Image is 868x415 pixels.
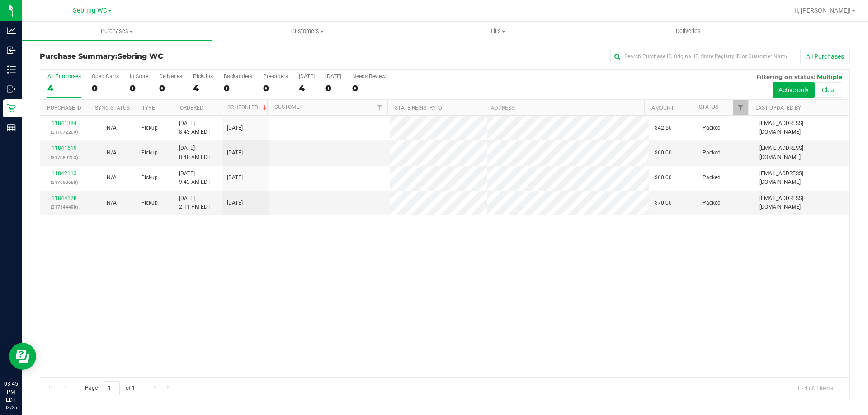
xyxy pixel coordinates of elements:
[699,104,718,110] a: Status
[107,125,117,131] span: Not Applicable
[610,50,791,63] input: Search Purchase ID, Original ID, State Registry ID or Customer Name...
[107,200,117,206] span: Not Applicable
[77,381,142,395] span: Page of 1
[274,104,302,110] a: Customer
[107,124,117,132] button: N/A
[92,73,119,79] div: Open Carts
[95,105,130,111] a: Sync Status
[733,100,748,115] a: Filter
[141,124,158,132] span: Pickup
[352,73,386,79] div: Needs Review
[104,381,120,395] input: 1
[402,22,593,41] a: Tills
[46,178,82,187] p: (317098688)
[4,380,18,404] p: 03:45 PM EDT
[703,199,721,207] span: Packed
[7,26,16,35] inline-svg: Analytics
[7,104,16,113] inline-svg: Retail
[263,83,288,93] div: 0
[9,343,36,370] iframe: Resource center
[212,27,402,35] span: Customers
[325,83,341,93] div: 0
[703,149,721,157] span: Packed
[52,195,77,201] a: 11844128
[759,144,844,161] span: [EMAIL_ADDRESS][DOMAIN_NAME]
[52,145,77,151] a: 11841619
[756,73,815,80] span: Filtering on status:
[107,149,117,156] span: Not Applicable
[107,174,117,181] span: Not Applicable
[46,203,82,211] p: (317144498)
[655,173,672,182] span: $60.00
[141,149,158,157] span: Pickup
[227,199,243,207] span: [DATE]
[47,83,81,93] div: 4
[107,199,117,207] button: N/A
[52,170,77,177] a: 11842113
[141,173,158,182] span: Pickup
[92,83,119,93] div: 0
[179,144,211,161] span: [DATE] 8:48 AM EDT
[130,73,148,79] div: In Store
[816,82,842,98] button: Clear
[227,124,243,132] span: [DATE]
[227,149,243,157] span: [DATE]
[352,83,386,93] div: 0
[7,46,16,55] inline-svg: Inbound
[22,22,212,41] a: Purchases
[212,22,402,41] a: Customers
[7,123,16,132] inline-svg: Reports
[263,73,288,79] div: Pre-orders
[403,27,592,35] span: Tills
[299,83,315,93] div: 4
[655,149,672,157] span: $60.00
[40,52,310,61] h3: Purchase Summary:
[655,124,672,132] span: $42.50
[755,105,801,111] a: Last Updated By
[107,149,117,157] button: N/A
[46,153,82,162] p: (317089253)
[651,105,674,111] a: Amount
[224,73,252,79] div: Back-orders
[4,404,18,411] p: 08/25
[792,7,851,14] span: Hi, [PERSON_NAME]!
[193,73,213,79] div: PickUps
[73,7,107,14] span: Sebring WC
[395,105,442,111] a: State Registry ID
[299,73,315,79] div: [DATE]
[224,83,252,93] div: 0
[118,52,163,61] span: Sebring WC
[790,381,840,395] span: 1 - 4 of 4 items
[373,100,387,115] a: Filter
[22,27,212,35] span: Purchases
[325,73,341,79] div: [DATE]
[46,128,82,136] p: (317072209)
[759,169,844,187] span: [EMAIL_ADDRESS][DOMAIN_NAME]
[180,105,203,111] a: Ordered
[107,173,117,182] button: N/A
[703,173,721,182] span: Packed
[773,82,815,98] button: Active only
[703,124,721,132] span: Packed
[759,194,844,211] span: [EMAIL_ADDRESS][DOMAIN_NAME]
[179,169,211,187] span: [DATE] 9:43 AM EDT
[227,104,269,111] a: Scheduled
[47,105,81,111] a: Purchase ID
[141,199,158,207] span: Pickup
[655,199,672,207] span: $70.00
[47,73,81,79] div: All Purchases
[159,73,182,79] div: Deliveries
[52,120,77,126] a: 11841384
[179,119,211,136] span: [DATE] 8:43 AM EDT
[142,105,155,111] a: Type
[179,194,211,211] span: [DATE] 2:11 PM EDT
[484,100,644,116] th: Address
[130,83,148,93] div: 0
[227,173,243,182] span: [DATE]
[593,22,783,41] a: Deliveries
[7,65,16,74] inline-svg: Inventory
[817,73,842,80] span: Multiple
[159,83,182,93] div: 0
[800,49,850,64] button: All Purchases
[193,83,213,93] div: 4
